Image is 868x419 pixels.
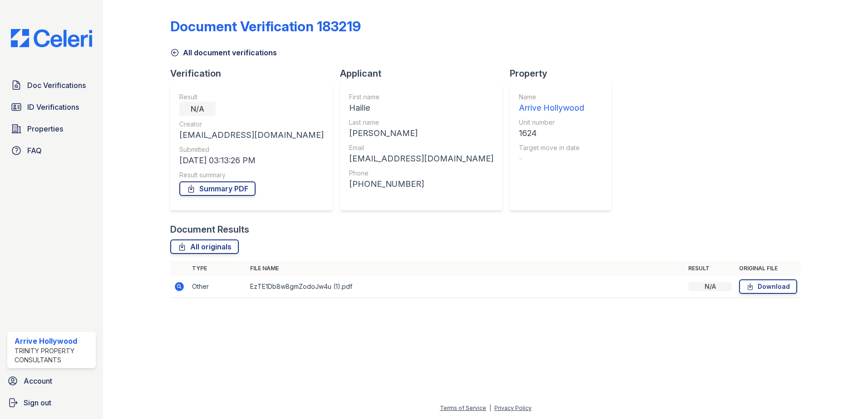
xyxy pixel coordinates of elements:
[519,118,584,127] div: Unit number
[349,152,493,165] div: [EMAIL_ADDRESS][DOMAIN_NAME]
[489,404,491,411] div: |
[179,129,324,141] div: [EMAIL_ADDRESS][DOMAIN_NAME]
[170,223,249,236] div: Document Results
[349,178,493,190] div: [PHONE_NUMBER]
[519,152,584,165] div: -
[4,372,99,390] a: Account
[179,120,324,129] div: Creator
[7,141,96,160] a: FAQ
[24,375,52,386] span: Account
[179,145,324,154] div: Submitted
[510,67,619,80] div: Property
[735,261,801,276] th: Original file
[519,127,584,140] div: 1624
[247,276,685,298] td: EzTE1Db8w8gmZodoJw4u (1).pdf
[349,93,493,102] div: First name
[179,102,216,116] div: N/A
[739,279,797,294] a: Download
[519,93,584,114] a: Name Arrive Hollywood
[519,102,584,114] div: Arrive Hollywood
[340,67,510,80] div: Applicant
[188,261,247,276] th: Type
[179,93,324,102] div: Result
[349,102,493,114] div: Hailie
[27,102,79,112] span: ID Verifications
[170,239,239,254] a: All originals
[349,127,493,140] div: [PERSON_NAME]
[15,346,92,365] div: Trinity Property Consultants
[4,394,99,412] a: Sign out
[179,181,256,196] a: Summary PDF
[27,123,63,134] span: Properties
[170,18,361,34] div: Document Verification 183219
[519,93,584,102] div: Name
[7,98,96,116] a: ID Verifications
[170,67,340,80] div: Verification
[349,118,493,127] div: Last name
[4,29,99,47] img: CE_Logo_Blue-a8612792a0a2168367f1c8372b55b34899dd931a85d93a1a3d3e32e68fde9ad4.png
[170,47,277,58] a: All document verifications
[188,276,247,298] td: Other
[247,261,685,276] th: File name
[688,282,732,291] div: N/A
[349,143,493,152] div: Email
[179,154,324,167] div: [DATE] 03:13:26 PM
[24,397,51,408] span: Sign out
[27,145,42,156] span: FAQ
[179,171,324,180] div: Result summary
[519,143,584,152] div: Target move in date
[7,120,96,138] a: Properties
[7,76,96,94] a: Doc Verifications
[349,169,493,178] div: Phone
[15,336,92,346] div: Arrive Hollywood
[27,80,86,91] span: Doc Verifications
[494,404,532,411] a: Privacy Policy
[685,261,735,276] th: Result
[440,404,486,411] a: Terms of Service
